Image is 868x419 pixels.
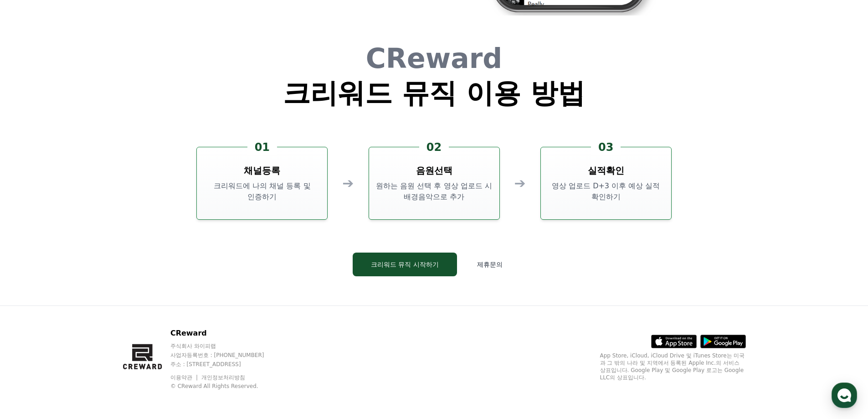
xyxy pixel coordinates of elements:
h1: 크리워드 뮤직 이용 방법 [283,79,585,107]
h3: 실적확인 [588,164,624,177]
div: 01 [247,140,277,155]
div: ➔ [342,175,354,191]
p: 주식회사 와이피랩 [170,342,282,350]
h3: 채널등록 [244,164,280,177]
div: ➔ [514,175,526,191]
span: 홈 [29,303,34,310]
p: 주소 : [STREET_ADDRESS] [170,361,282,368]
p: 크리워드에 나의 채널 등록 및 인증하기 [200,181,324,202]
h1: CReward [283,45,585,72]
button: 제휴문의 [464,253,515,276]
span: 대화 [83,303,94,310]
div: 03 [591,140,621,155]
button: 크리워드 뮤직 시작하기 [353,253,457,276]
span: 설정 [141,303,152,310]
p: 원하는 음원 선택 후 영상 업로드 시 배경음악으로 추가 [373,181,496,202]
h3: 음원선택 [416,164,452,177]
p: App Store, iCloud, iCloud Drive 및 iTunes Store는 미국과 그 밖의 나라 및 지역에서 등록된 Apple Inc.의 서비스 상표입니다. Goo... [600,352,746,381]
a: 대화 [60,289,118,312]
div: 02 [419,140,449,155]
a: 이용약관 [170,374,199,381]
p: 영상 업로드 D+3 이후 예상 실적 확인하기 [544,181,668,202]
p: © CReward All Rights Reserved. [170,383,282,390]
a: 설정 [118,289,175,312]
a: 개인정보처리방침 [201,374,245,381]
a: 홈 [3,289,60,312]
p: 사업자등록번호 : [PHONE_NUMBER] [170,352,282,359]
p: CReward [170,328,282,339]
